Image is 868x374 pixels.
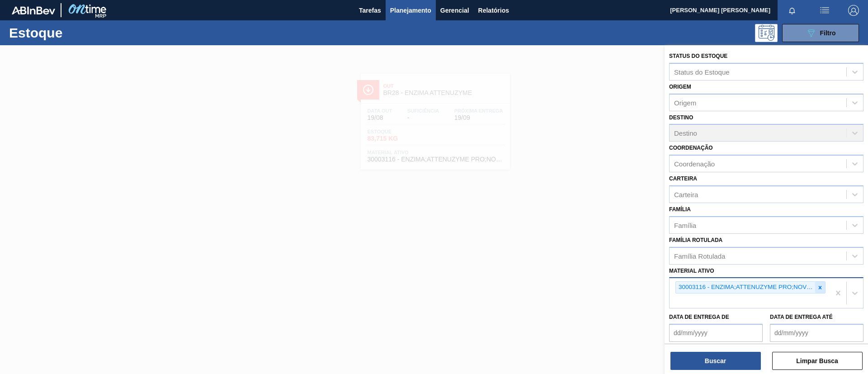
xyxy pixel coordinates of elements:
label: Data de Entrega até [770,314,833,320]
div: Coordenação [674,160,715,168]
div: Família [674,221,696,229]
input: dd/mm/yyyy [669,324,763,342]
div: Origem [674,99,696,106]
span: Filtro [820,29,836,37]
label: Carteira [669,175,697,182]
div: Pogramando: nenhum usuário selecionado [755,24,778,42]
label: Coordenação [669,145,713,151]
label: Família [669,206,691,213]
label: Status do Estoque [669,53,727,59]
span: Relatórios [478,5,509,16]
div: Carteira [674,190,698,198]
label: Data de Entrega de [669,314,729,320]
span: Planejamento [390,5,431,16]
label: Destino [669,114,693,121]
div: Status do Estoque [674,68,730,76]
input: dd/mm/yyyy [770,324,863,342]
button: Notificações [778,4,807,17]
img: Logout [848,5,859,16]
label: Origem [669,84,691,90]
span: Tarefas [359,5,381,16]
label: Material ativo [669,268,714,274]
img: userActions [819,5,830,16]
label: Família Rotulada [669,237,722,243]
span: Gerencial [440,5,469,16]
img: TNhmsLtSVTkK8tSr43FrP2fwEKptu5GPRR3wAAAABJRU5ErkJggg== [12,6,55,14]
div: 30003116 - ENZIMA;ATTENUZYME PRO;NOVOZYMES; [676,282,815,293]
h1: Estoque [9,28,144,38]
button: Filtro [782,24,859,42]
div: Família Rotulada [674,252,725,260]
